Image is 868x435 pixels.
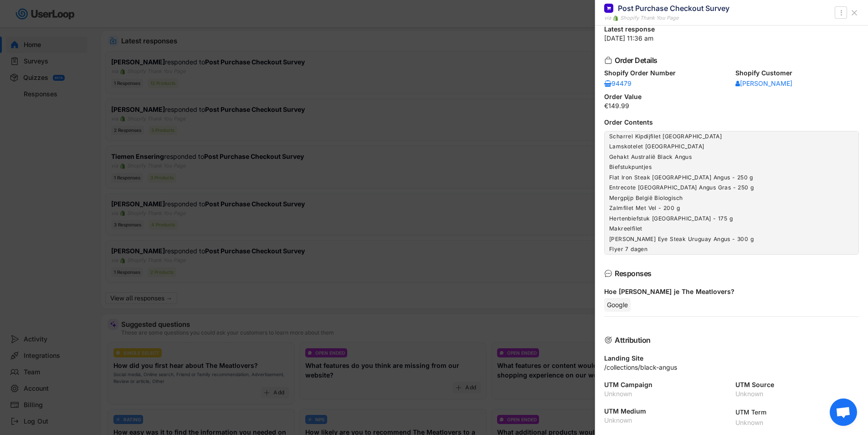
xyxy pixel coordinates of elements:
div: [DATE] 11:36 am [604,35,859,42]
div: Hertenbiefstuk [GEOGRAPHIC_DATA] - 175 g [609,215,854,222]
a: [PERSON_NAME] [735,79,792,88]
div: Zalmfilet Met Vel - 200 g [609,204,854,212]
div: Order Contents [604,119,859,126]
div: Lamskotelet [GEOGRAPHIC_DATA] [609,143,854,150]
div: /collections/black-angus [604,364,859,371]
div: Google [604,298,631,312]
div: Landing Site [604,355,859,362]
div: 94479 [604,80,632,87]
div: Unknown [735,419,859,426]
div: Shopify Order Number [604,70,728,76]
div: €149.99 [604,103,859,109]
div: Flat Iron Steak [GEOGRAPHIC_DATA] Angus - 250 g [609,174,854,181]
div: UTM Medium [604,408,728,414]
div: [PERSON_NAME] [735,80,792,87]
div: Unknown [604,391,728,397]
div: Open chat [830,398,857,426]
div: UTM Source [735,382,859,388]
text:  [840,8,842,17]
div: via [604,14,611,22]
div: Makreelfilet [609,225,854,232]
img: 1156660_ecommerce_logo_shopify_icon%20%281%29.png [613,16,618,21]
div: Biefstukpuntjes [609,163,854,171]
div: Entrecote [GEOGRAPHIC_DATA] Angus Gras - 250 g [609,184,854,191]
div: [PERSON_NAME] Eye Steak Uruguay Angus - 300 g [609,236,854,243]
div: Unknown [604,417,728,424]
div: UTM Term [735,408,859,416]
div: Mergpijp België Biologisch [609,194,854,202]
button:  [837,7,846,18]
div: Order Details [615,57,844,64]
div: UTM Campaign [604,382,728,388]
div: Shopify Customer [735,70,859,76]
div: Flyer 7 dagen [609,246,854,253]
div: Order Value [604,94,859,100]
div: Gehakt Australië Black Angus [609,153,854,161]
div: Latest response [604,26,859,32]
div: Scharrel Kipdijfilet [GEOGRAPHIC_DATA] [609,133,854,140]
div: Hoe [PERSON_NAME] je The Meatlovers? [604,288,852,296]
a: 94479 [604,79,632,88]
div: Responses [615,270,844,277]
div: Unknown [735,391,859,397]
div: Shopify Thank You Page [620,14,678,22]
div: Post Purchase Checkout Survey [618,3,729,13]
div: Attribution [615,336,844,344]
